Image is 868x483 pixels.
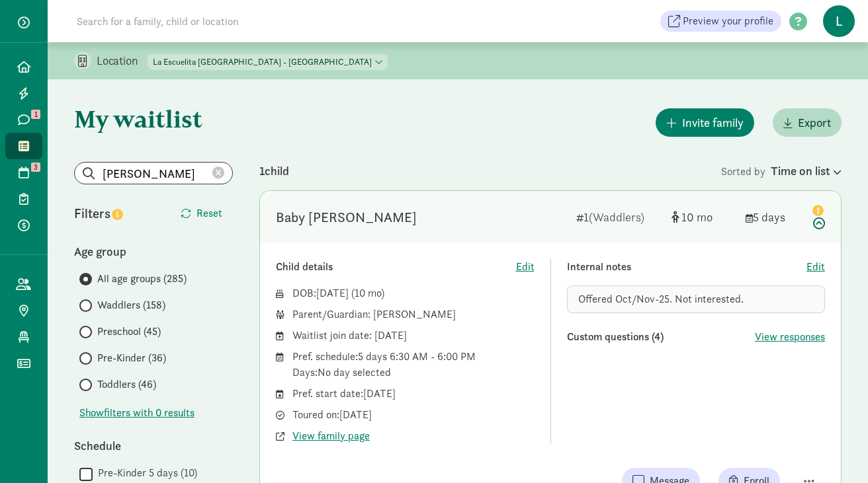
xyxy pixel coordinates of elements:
button: Export [773,108,842,137]
span: Preview your profile [683,13,773,29]
div: 1 child [259,162,721,180]
a: Preview your profile [660,11,781,32]
div: Waitlist join date: [DATE] [292,328,535,344]
div: 5 days [746,208,799,226]
div: Child details [276,259,516,275]
span: Toddlers (46) [97,377,156,392]
div: Age group [74,242,233,260]
span: All age groups (285) [97,271,187,287]
div: Internal notes [567,259,807,275]
div: DOB: ( ) [292,285,535,301]
span: Preschool (45) [97,324,161,340]
div: Baby Hayashi [276,207,417,228]
div: [object Object] [672,208,735,226]
div: Filters [74,204,153,223]
a: 3 [5,159,42,186]
button: Reset [170,200,233,227]
span: Invite family [682,114,744,131]
button: View responses [755,329,825,345]
div: 1 [576,208,661,226]
button: View family page [292,428,370,444]
div: Pref. schedule: 5 days 6:30 AM - 6:00 PM Days: No day selected [292,349,535,381]
div: Time on list [771,162,842,180]
div: Custom questions (4) [567,329,756,345]
input: Search for a family, child or location [69,8,440,34]
div: Parent/Guardian: [PERSON_NAME] [292,307,535,322]
span: Show filters with 0 results [79,405,195,421]
span: (Waddlers) [589,209,644,225]
button: Invite family [656,108,754,137]
span: Waddlers (158) [97,297,165,313]
span: 10 [355,286,381,300]
span: L [823,5,855,37]
h1: My waitlist [74,106,233,132]
p: Location [97,53,148,69]
iframe: Chat Widget [802,420,868,483]
span: Offered Oct/Nov-25. Not interested. [578,292,744,306]
button: Edit [806,259,825,275]
input: Search list... [75,163,232,184]
div: Sorted by [721,162,842,180]
button: Edit [516,259,535,275]
span: 10 [681,209,713,225]
div: Pref. start date: [DATE] [292,386,535,402]
span: Pre-Kinder (36) [97,350,166,366]
span: Export [798,114,831,131]
div: Schedule [74,437,233,455]
div: Toured on: [DATE] [292,407,535,423]
span: 3 [31,163,40,172]
span: [DATE] [316,286,349,300]
span: 1 [31,110,40,119]
span: Reset [196,205,222,221]
button: Showfilters with 0 results [79,405,195,421]
a: 1 [5,106,42,133]
label: Pre-Kinder 5 days (10) [93,465,197,481]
